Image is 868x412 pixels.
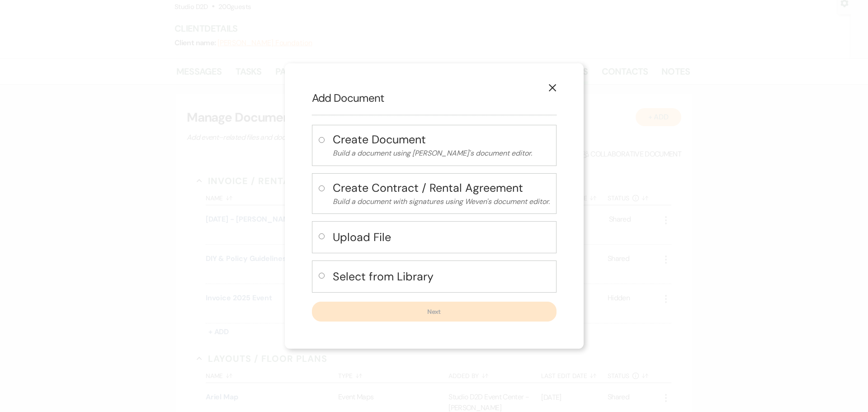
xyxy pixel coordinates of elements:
[333,147,550,159] p: Build a document using [PERSON_NAME]'s document editor.
[333,132,550,159] button: Create DocumentBuild a document using [PERSON_NAME]'s document editor.
[333,228,550,246] button: Upload File
[312,90,557,106] h2: Add Document
[333,180,550,208] button: Create Contract / Rental AgreementBuild a document with signatures using Weven's document editor.
[333,180,550,196] h4: Create Contract / Rental Agreement
[333,269,550,284] h4: Select from Library
[333,267,550,286] button: Select from Library
[333,229,550,245] h4: Upload File
[333,196,550,208] p: Build a document with signatures using Weven's document editor.
[333,132,550,147] h4: Create Document
[312,302,557,322] button: Next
